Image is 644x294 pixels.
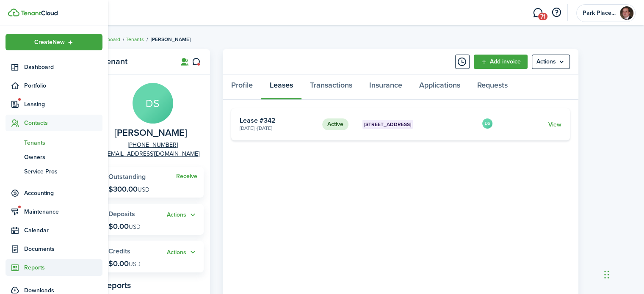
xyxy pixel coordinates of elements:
[24,118,102,127] span: Contacts
[6,259,102,276] a: Reports
[126,36,144,43] a: Tenants
[548,120,561,129] a: View
[240,117,316,124] card-title: Lease #342
[24,263,102,272] span: Reports
[24,138,102,147] span: Tenants
[455,55,470,69] button: Timeline
[6,164,102,179] a: Service Pros
[474,55,528,69] a: Add invoice
[138,185,149,194] span: USD
[411,74,469,100] a: Applications
[167,247,197,257] button: Actions
[24,226,102,235] span: Calendar
[34,39,65,45] span: Create New
[114,128,187,138] span: Deidra Sumrall
[6,34,102,50] button: Open menu
[108,246,130,256] span: Credits
[24,81,102,90] span: Portfolio
[108,259,141,268] p: $0.00
[6,150,102,164] a: Owners
[361,74,411,100] a: Insurance
[167,210,197,220] button: Actions
[176,173,197,180] a: Receive
[24,153,102,162] span: Owners
[167,210,197,220] button: Open menu
[24,100,102,109] span: Leasing
[602,253,644,294] iframe: Chat Widget
[469,74,516,100] a: Requests
[108,185,149,193] p: $300.00
[6,135,102,150] a: Tenants
[167,247,197,257] button: Open menu
[583,10,616,16] span: Park Place Properties of MS, LLC
[549,5,564,20] button: Open resource center
[364,121,411,128] span: [STREET_ADDRESS]
[108,222,141,231] p: $0.00
[530,2,546,24] a: Messaging
[108,172,146,181] span: Outstanding
[240,124,316,132] card-description: [DATE] - [DATE]
[151,36,191,43] span: [PERSON_NAME]
[538,13,547,20] span: 71
[133,83,173,124] avatar-text: DS
[6,59,102,75] a: Dashboard
[301,74,361,100] a: Transactions
[24,207,102,216] span: Maintenance
[532,55,570,69] menu-btn: Actions
[24,245,102,253] span: Documents
[620,6,633,20] img: Park Place Properties of MS, LLC
[604,262,609,287] div: Drag
[128,140,178,149] a: [PHONE_NUMBER]
[8,8,19,16] img: TenantCloud
[102,57,170,66] panel-main-title: Tenant
[24,63,102,71] span: Dashboard
[129,260,141,269] span: USD
[532,55,570,69] button: Open menu
[21,11,58,16] img: TenantCloud
[24,167,102,176] span: Service Pros
[24,189,102,198] span: Accounting
[129,223,141,231] span: USD
[102,279,204,291] panel-main-subtitle: Reports
[108,209,135,219] span: Deposits
[106,149,199,158] a: [EMAIL_ADDRESS][DOMAIN_NAME]
[223,74,261,100] a: Profile
[322,118,348,130] status: Active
